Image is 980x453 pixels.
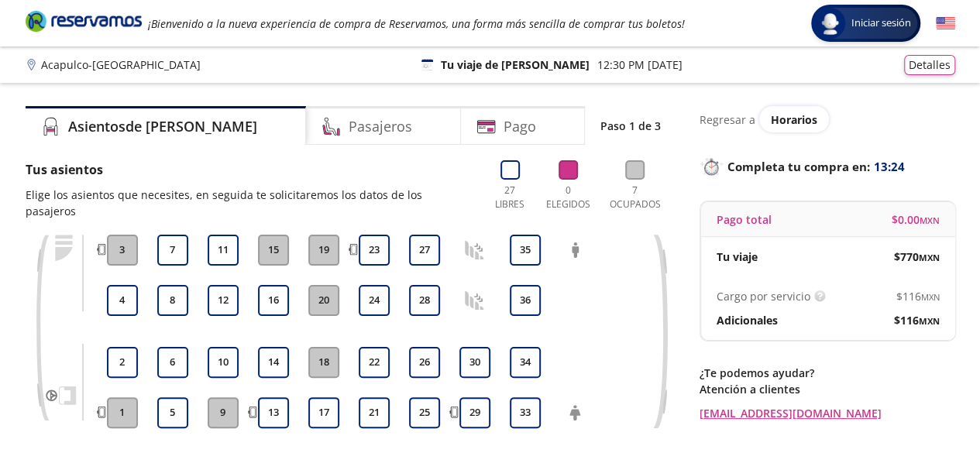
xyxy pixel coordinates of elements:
h4: Pago [504,116,536,137]
button: 13 [258,397,289,428]
p: Regresar a [700,112,755,128]
span: $ 116 [894,312,940,328]
button: 4 [107,285,138,316]
button: 9 [208,397,239,428]
p: Cargo por servicio [717,288,810,304]
button: 6 [157,347,188,378]
button: 17 [308,397,339,428]
button: 16 [258,285,289,316]
button: 25 [409,397,440,428]
button: English [936,14,955,33]
button: 28 [409,285,440,316]
button: 12 [208,285,239,316]
p: Tu viaje de [PERSON_NAME] [441,57,590,73]
p: 7 Ocupados [606,184,665,211]
button: 21 [359,397,390,428]
p: Adicionales [717,312,778,328]
button: Detalles [904,55,955,75]
button: 24 [359,285,390,316]
p: Pago total [717,211,772,228]
button: 18 [308,347,339,378]
p: Paso 1 de 3 [600,118,661,134]
em: ¡Bienvenido a la nueva experiencia de compra de Reservamos, una forma más sencilla de comprar tus... [148,16,685,31]
span: $ 0.00 [892,211,940,228]
button: 29 [459,397,490,428]
button: 5 [157,397,188,428]
a: Brand Logo [26,9,142,37]
button: 30 [459,347,490,378]
i: Brand Logo [26,9,142,33]
button: 2 [107,347,138,378]
button: 35 [510,235,541,266]
p: 0 Elegidos [542,184,594,211]
h4: Asientos de [PERSON_NAME] [68,116,257,137]
button: 15 [258,235,289,266]
button: 27 [409,235,440,266]
button: 7 [157,235,188,266]
small: MXN [921,291,940,303]
button: 11 [208,235,239,266]
span: 13:24 [874,158,905,176]
button: 8 [157,285,188,316]
small: MXN [919,252,940,263]
button: 20 [308,285,339,316]
button: 3 [107,235,138,266]
button: 10 [208,347,239,378]
p: Completa tu compra en : [700,156,955,177]
span: $ 116 [896,288,940,304]
button: 1 [107,397,138,428]
h4: Pasajeros [349,116,412,137]
p: Elige los asientos que necesites, en seguida te solicitaremos los datos de los pasajeros [26,187,473,219]
button: 14 [258,347,289,378]
small: MXN [919,315,940,327]
button: 23 [359,235,390,266]
p: Tus asientos [26,160,473,179]
p: Tu viaje [717,249,758,265]
button: 19 [308,235,339,266]
button: 34 [510,347,541,378]
p: Acapulco - [GEOGRAPHIC_DATA] [41,57,201,73]
button: 26 [409,347,440,378]
button: 22 [359,347,390,378]
span: Iniciar sesión [845,15,917,31]
button: 36 [510,285,541,316]
span: Horarios [771,112,817,127]
button: 33 [510,397,541,428]
small: MXN [920,214,940,226]
span: $ 770 [894,249,940,265]
div: Regresar a ver horarios [700,106,955,132]
p: 27 Libres [489,184,531,211]
p: ¿Te podemos ayudar? [700,365,955,381]
a: [EMAIL_ADDRESS][DOMAIN_NAME] [700,405,955,421]
p: 12:30 PM [DATE] [597,57,683,73]
p: Atención a clientes [700,381,955,397]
